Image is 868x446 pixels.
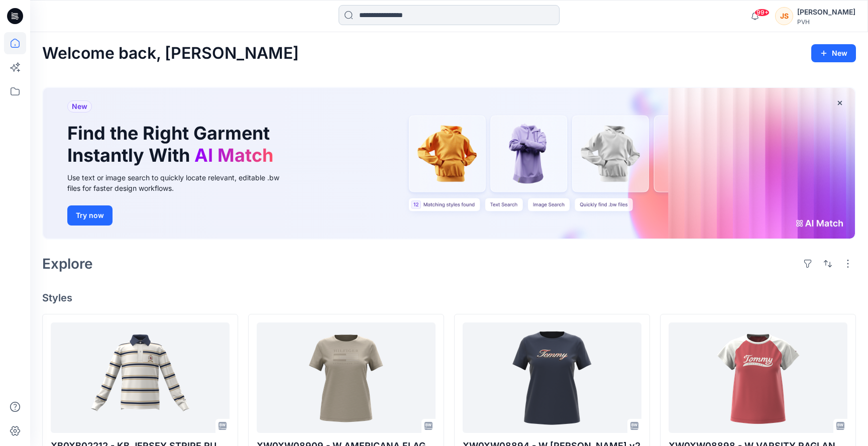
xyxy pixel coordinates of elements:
span: AI Match [194,144,273,166]
h4: Styles [42,292,856,304]
span: 99+ [754,9,770,17]
a: XW0XW08898 - W VARSITY RAGLAN C- NK SS TEE_fit [669,322,847,433]
button: Try now [67,205,113,226]
div: PVH [797,18,855,26]
button: New [811,44,856,62]
div: JS [775,7,793,25]
a: XW0XW08909 - W AMERICANA FLAG TEE_proto v2 [257,322,436,433]
h2: Explore [42,256,93,272]
a: XW0XW08894 - W SAMMY TEE_proto v2 [463,322,641,433]
h1: Find the Right Garment Instantly With [67,123,278,166]
a: XB0XB02212 - KB JERSEY STRIPE RUGBY POLO_proto [51,322,230,433]
span: New [72,100,87,113]
div: Use text or image search to quickly locate relevant, editable .bw files for faster design workflows. [67,172,293,193]
h2: Welcome back, [PERSON_NAME] [42,44,299,63]
div: [PERSON_NAME] [797,6,855,18]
